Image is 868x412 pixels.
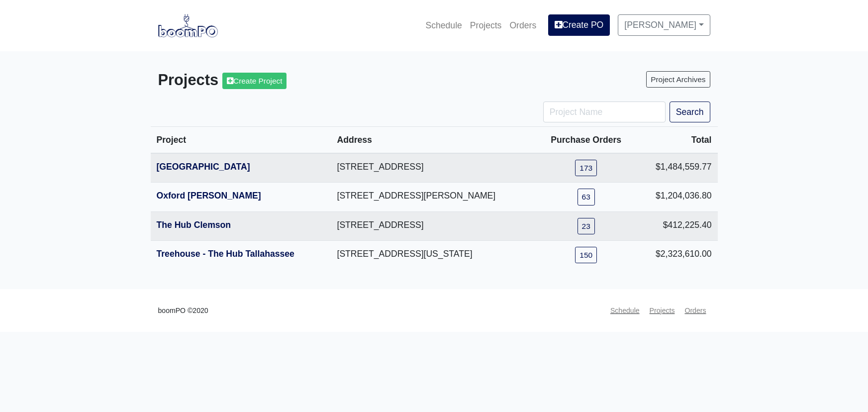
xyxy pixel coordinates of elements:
[636,240,717,269] td: $2,323,610.00
[575,247,597,263] a: 150
[578,189,595,205] a: 63
[606,301,644,320] a: Schedule
[157,191,261,201] a: Oxford [PERSON_NAME]
[636,183,717,211] td: $1,204,036.80
[466,14,506,36] a: Projects
[548,14,610,35] a: Create PO
[543,102,666,122] input: Project Name
[636,211,717,240] td: $412,225.40
[222,73,287,89] a: Create Project
[158,305,208,316] small: boomPO ©2020
[578,218,595,234] a: 23
[331,153,537,183] td: [STREET_ADDRESS]
[636,127,717,154] th: Total
[680,301,710,320] a: Orders
[331,240,537,269] td: [STREET_ADDRESS][US_STATE]
[158,14,218,37] img: boomPO
[646,301,679,320] a: Projects
[331,127,537,154] th: Address
[421,14,466,36] a: Schedule
[331,183,537,211] td: [STREET_ADDRESS][PERSON_NAME]
[636,153,717,183] td: $1,484,559.77
[331,211,537,240] td: [STREET_ADDRESS]
[536,127,636,154] th: Purchase Orders
[151,127,331,154] th: Project
[670,102,710,122] button: Search
[158,71,427,90] h3: Projects
[575,160,597,176] a: 173
[157,249,294,259] a: Treehouse - The Hub Tallahassee
[157,162,250,172] a: [GEOGRAPHIC_DATA]
[505,14,540,36] a: Orders
[157,220,231,230] a: The Hub Clemson
[646,71,710,88] a: Project Archives
[618,14,710,35] a: [PERSON_NAME]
